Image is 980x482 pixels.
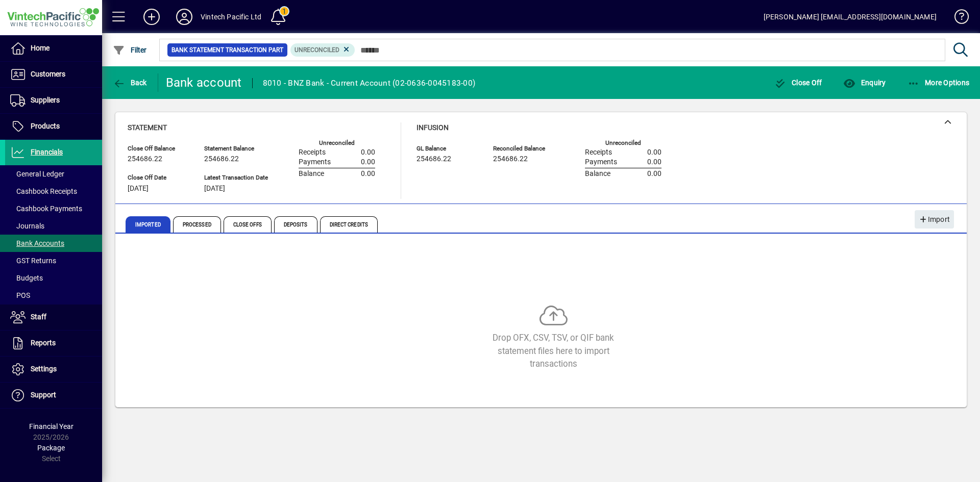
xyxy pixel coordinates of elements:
[5,62,102,87] a: Customers
[299,148,326,157] span: Receipts
[10,239,64,247] span: Bank Accounts
[128,155,162,163] span: 254686.22
[299,158,331,166] span: Payments
[493,145,554,152] span: Reconciled Balance
[915,210,954,229] button: Import
[110,73,150,92] button: Back
[31,96,60,104] span: Suppliers
[204,155,239,163] span: 254686.22
[31,122,60,130] span: Products
[947,2,967,35] a: Knowledge Base
[361,170,375,178] span: 0.00
[647,148,661,157] span: 0.00
[10,291,30,299] span: POS
[128,145,189,152] span: Close Off Balance
[31,70,65,78] span: Customers
[585,170,610,178] span: Balance
[102,73,158,92] app-page-header-button: Back
[204,185,225,193] span: [DATE]
[841,73,888,92] button: Enquiry
[772,73,825,92] button: Close Off
[126,216,170,233] span: Imported
[919,211,950,228] span: Import
[5,36,102,61] a: Home
[605,140,641,146] label: Unreconciled
[113,79,147,87] span: Back
[5,165,102,183] a: General Ledger
[908,79,970,87] span: More Options
[31,148,63,156] span: Financials
[5,114,102,139] a: Products
[31,391,56,399] span: Support
[5,252,102,269] a: GST Returns
[31,313,46,321] span: Staff
[171,45,283,55] span: Bank Statement Transaction Part
[110,41,150,59] button: Filter
[647,170,661,178] span: 0.00
[319,140,355,146] label: Unreconciled
[29,422,73,430] span: Financial Year
[10,205,82,213] span: Cashbook Payments
[5,235,102,252] a: Bank Accounts
[585,148,612,157] span: Receipts
[201,9,261,25] div: Vintech Pacific Ltd
[224,216,272,233] span: Close Offs
[774,79,822,87] span: Close Off
[585,158,617,166] span: Payments
[320,216,378,233] span: Direct Credits
[10,274,43,282] span: Budgets
[31,339,56,347] span: Reports
[166,74,242,91] div: Bank account
[5,200,102,217] a: Cashbook Payments
[128,174,189,181] span: Close Off Date
[361,158,375,166] span: 0.00
[113,46,147,54] span: Filter
[31,44,50,52] span: Home
[173,216,221,233] span: Processed
[204,174,268,181] span: Latest Transaction Date
[31,365,57,373] span: Settings
[5,183,102,200] a: Cashbook Receipts
[5,287,102,304] a: POS
[416,145,478,152] span: GL Balance
[10,222,44,230] span: Journals
[5,217,102,235] a: Journals
[10,257,56,265] span: GST Returns
[135,8,168,26] button: Add
[37,444,65,452] span: Package
[204,145,268,152] span: Statement Balance
[5,88,102,113] a: Suppliers
[477,332,630,370] div: Drop OFX, CSV, TSV, or QIF bank statement files here to import transactions
[647,158,661,166] span: 0.00
[5,357,102,382] a: Settings
[361,148,375,157] span: 0.00
[274,216,317,233] span: Deposits
[263,75,476,91] div: 8010 - BNZ Bank - Current Account (02-0636-0045183-00)
[416,155,451,163] span: 254686.22
[843,79,886,87] span: Enquiry
[299,170,324,178] span: Balance
[295,46,339,54] span: Unreconciled
[10,170,64,178] span: General Ledger
[290,43,355,57] mat-chip: Reconciliation Status: Unreconciled
[5,383,102,408] a: Support
[5,305,102,330] a: Staff
[5,331,102,356] a: Reports
[5,269,102,287] a: Budgets
[493,155,528,163] span: 254686.22
[764,9,937,25] div: [PERSON_NAME] [EMAIL_ADDRESS][DOMAIN_NAME]
[128,185,149,193] span: [DATE]
[10,187,77,195] span: Cashbook Receipts
[905,73,972,92] button: More Options
[168,8,201,26] button: Profile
